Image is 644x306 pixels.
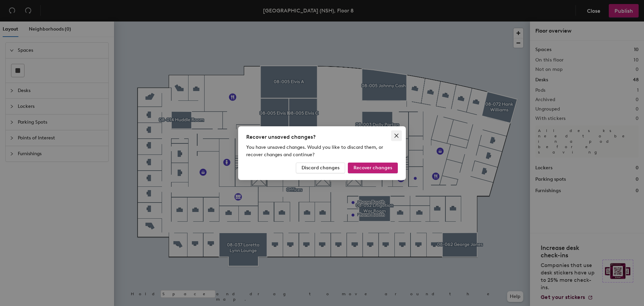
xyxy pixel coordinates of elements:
span: Recover changes [354,165,392,171]
span: close [394,133,399,138]
button: Recover changes [348,163,398,173]
button: Discard changes [296,163,345,173]
span: Discard changes [302,165,339,171]
span: Close [391,133,402,138]
span: You have unsaved changes. Would you like to discard them, or recover changes and continue? [246,144,383,158]
div: Recover unsaved changes? [246,133,398,141]
button: Close [391,130,402,141]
